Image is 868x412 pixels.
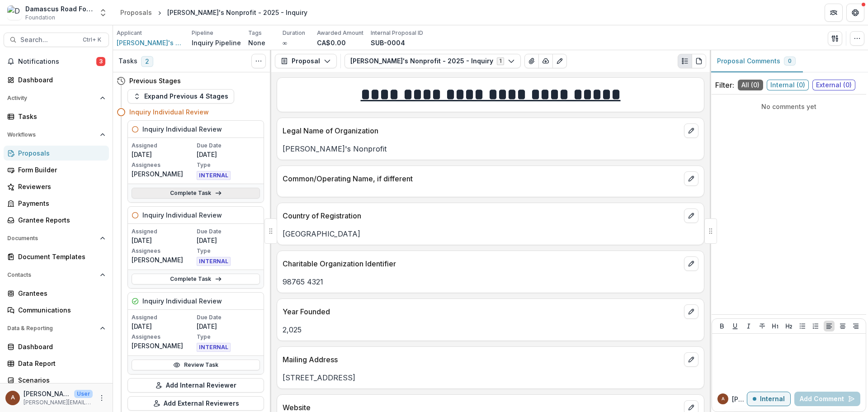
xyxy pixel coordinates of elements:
[7,132,96,138] span: Workflows
[552,54,567,68] button: Edit as form
[18,165,102,175] div: Form Builder
[197,227,260,236] p: Due Date
[192,38,241,47] p: Inquiry Pipeline
[788,58,792,64] span: 0
[4,321,109,336] button: Open Data & Reporting
[4,213,109,227] a: Grantee Reports
[678,54,692,68] button: Plaintext view
[743,321,754,331] button: Italicize
[738,80,763,90] span: All ( 0 )
[132,150,195,159] p: [DATE]
[783,321,794,331] button: Heading 2
[4,339,109,354] a: Dashboard
[283,29,305,37] p: Duration
[4,356,109,371] a: Data Report
[283,324,698,335] p: 2,025
[192,29,213,37] p: Pipeline
[129,76,181,85] h4: Previous Stages
[20,36,77,44] span: Search...
[197,333,260,341] p: Type
[283,125,680,136] p: Legal Name of Organization
[197,236,260,245] p: [DATE]
[837,321,848,331] button: Align Center
[18,199,102,208] div: Payments
[524,54,539,68] button: View Attached Files
[283,354,680,365] p: Mailing Address
[684,171,698,186] button: edit
[371,29,423,37] p: Internal Proposal ID
[283,173,680,184] p: Common/Operating Name, if different
[4,128,109,142] button: Open Workflows
[710,50,803,72] button: Proposal Comments
[18,375,102,385] div: Scenarios
[715,80,734,90] p: Filter:
[732,394,747,404] p: [PERSON_NAME]
[127,89,234,104] button: Expand Previous 4 Stages
[117,38,184,47] a: [PERSON_NAME]'s Nonprofit
[4,109,109,124] a: Tasks
[97,4,109,22] button: Open entity switcher
[283,210,680,221] p: Country of Registration
[248,38,265,47] p: None
[810,321,821,331] button: Ordered List
[127,378,264,393] button: Add Internal Reviewer
[24,389,71,398] p: [PERSON_NAME]
[132,274,260,284] a: Complete Task
[4,72,109,87] a: Dashboard
[197,150,260,159] p: [DATE]
[747,392,791,406] button: Internal
[794,392,860,406] button: Add Comment
[18,252,102,261] div: Document Templates
[4,196,109,211] a: Payments
[684,256,698,271] button: edit
[7,235,96,242] span: Documents
[18,289,102,298] div: Grantees
[317,29,363,37] p: Awarded Amount
[684,123,698,138] button: edit
[142,296,222,306] h5: Inquiry Individual Review
[197,247,260,255] p: Type
[846,4,864,22] button: Get Help
[4,179,109,194] a: Reviewers
[141,56,153,67] span: 2
[81,35,103,45] div: Ctrl + K
[197,343,231,352] span: INTERNAL
[118,57,137,65] h3: Tasks
[283,306,680,317] p: Year Founded
[344,54,521,68] button: [PERSON_NAME]'s Nonprofit - 2025 - Inquiry1
[283,258,680,269] p: Charitable Organization Identifier
[18,58,96,66] span: Notifications
[18,112,102,121] div: Tasks
[18,359,102,368] div: Data Report
[117,6,311,19] nav: breadcrumb
[7,325,96,331] span: Data & Reporting
[715,102,863,111] p: No comments yet
[74,390,93,398] p: User
[4,286,109,301] a: Grantees
[317,38,346,47] p: CA$0.00
[197,322,260,331] p: [DATE]
[4,268,109,282] button: Open Contacts
[283,143,698,154] p: [PERSON_NAME]'s Nonprofit
[283,228,698,239] p: [GEOGRAPHIC_DATA]
[18,305,102,315] div: Communications
[132,255,195,265] p: [PERSON_NAME]
[197,171,231,180] span: INTERNAL
[142,124,222,134] h5: Inquiry Individual Review
[127,396,264,411] button: Add External Reviewers
[730,321,741,331] button: Underline
[850,321,861,331] button: Align Right
[129,107,209,117] h4: Inquiry Individual Review
[4,33,109,47] button: Search...
[4,91,109,105] button: Open Activity
[132,333,195,341] p: Assignees
[767,80,809,90] span: Internal ( 0 )
[371,38,405,47] p: SUB-0004
[132,341,195,350] p: [PERSON_NAME]
[770,321,781,331] button: Heading 1
[684,304,698,319] button: edit
[717,321,727,331] button: Bold
[684,208,698,223] button: edit
[25,4,93,14] div: Damascus Road Foundation Workflow Sandbox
